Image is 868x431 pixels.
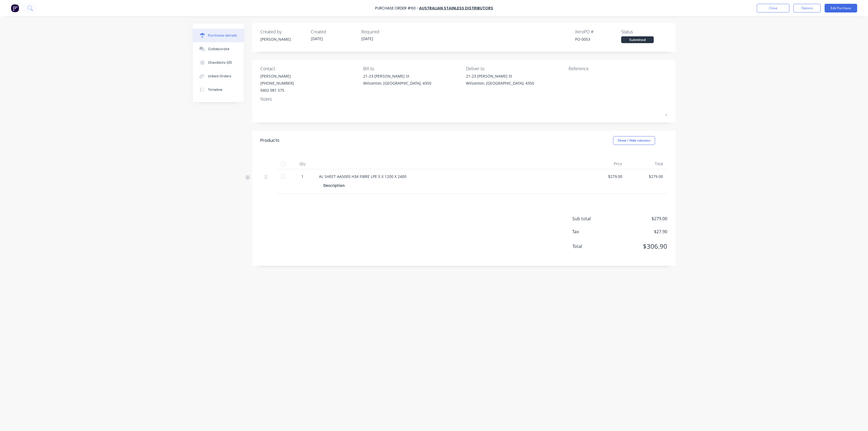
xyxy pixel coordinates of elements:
[260,80,294,86] div: [PHONE_NUMBER]
[631,174,663,179] div: $279.00
[572,215,613,222] span: Sub total
[575,36,621,42] div: PO-0053
[323,181,349,189] div: Description
[311,28,357,35] div: Created
[260,87,294,93] div: 0402 081 575
[586,158,627,169] div: Price
[590,174,622,179] div: $279.00
[466,73,534,79] div: 21-23 [PERSON_NAME] St
[260,137,279,144] div: Products
[757,4,789,12] button: Close
[260,73,294,79] div: [PERSON_NAME]
[621,28,667,35] div: Status
[569,65,667,72] div: Reference
[575,28,621,35] div: Xero PO #
[363,80,431,86] div: Wilsonton, [GEOGRAPHIC_DATA], 4350
[193,29,244,42] button: Purchase details
[193,83,244,97] button: Timeline
[193,69,244,83] button: Linked Orders
[621,36,654,43] div: Submitted
[613,241,667,251] span: $306.90
[260,28,307,35] div: Created by
[361,28,407,35] div: Required
[419,5,493,11] a: Australian Stainless Distributors
[208,74,231,79] div: Linked Orders
[208,60,232,65] div: Checklists 0/0
[208,47,229,52] div: Collaborate
[295,174,310,179] div: 1
[466,65,565,72] div: Deliver to
[193,56,244,69] button: Checklists 0/0
[260,65,359,72] div: Contact
[572,243,613,250] span: Total
[208,87,222,92] div: Timeline
[613,215,667,222] span: $279.00
[627,158,667,169] div: Total
[613,136,655,145] button: Show / Hide columns
[825,4,857,12] button: Edit Purchase
[260,96,667,102] div: Notes
[363,73,431,79] div: 21-23 [PERSON_NAME] St
[572,228,613,235] span: Tax
[260,36,307,42] div: [PERSON_NAME]
[11,4,19,12] img: Factory
[375,5,419,11] div: Purchase Order #60 -
[208,33,237,38] div: Purchase details
[290,158,315,169] div: Qty
[319,174,582,179] div: AL SHEET AA5005 H34 FIBRE LPE 5 X 1200 X 2400
[466,80,534,86] div: Wilsonton, [GEOGRAPHIC_DATA], 4350
[613,228,667,235] span: $27.90
[363,65,462,72] div: Bill to
[793,4,821,12] button: Options
[193,42,244,56] button: Collaborate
